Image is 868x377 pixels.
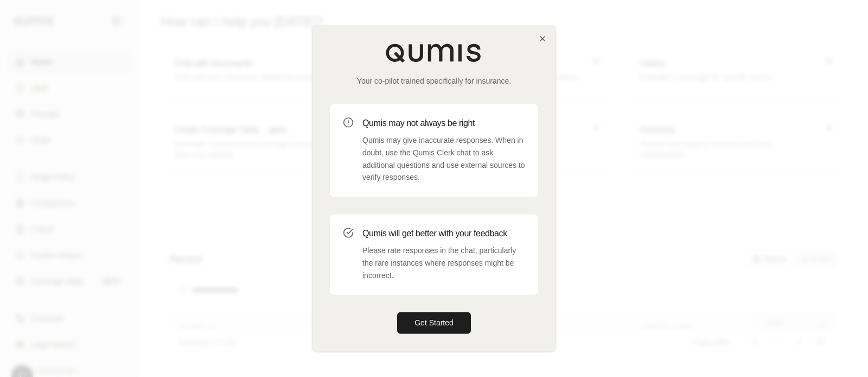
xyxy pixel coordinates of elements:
h3: Qumis may not always be right [362,117,525,130]
img: Qumis Logo [385,43,483,62]
p: Your co-pilot trained specifically for insurance. [330,76,538,86]
button: Get Started [397,312,471,334]
p: Qumis may give inaccurate responses. When in doubt, use the Qumis Clerk chat to ask additional qu... [362,134,525,184]
p: Please rate responses in the chat, particularly the rare instances where responses might be incor... [362,244,525,281]
h3: Qumis will get better with your feedback [362,227,525,240]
